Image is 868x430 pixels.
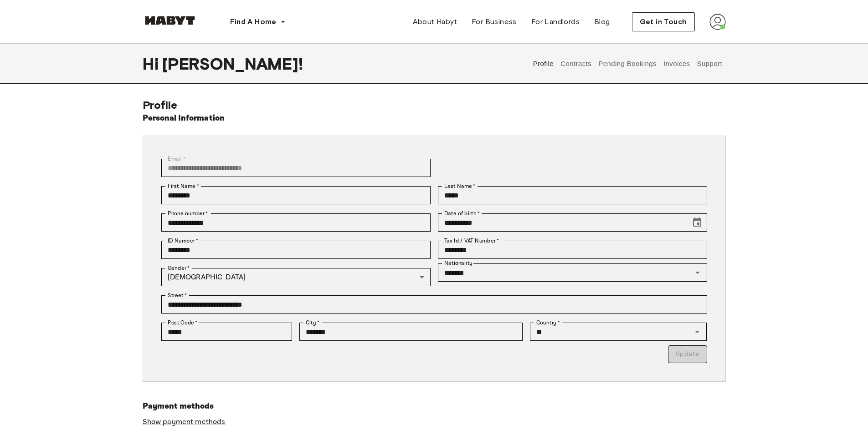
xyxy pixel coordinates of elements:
[143,112,225,125] h6: Personal Information
[524,13,587,31] a: For Landlords
[143,400,726,413] h6: Payment methods
[709,14,726,30] img: avatar
[529,44,725,84] div: user profile tabs
[464,13,524,31] a: For Business
[691,266,704,279] button: Open
[162,54,303,73] span: [PERSON_NAME] !
[168,155,185,163] label: Email
[143,16,197,25] img: Habyt
[161,159,431,177] div: You can't change your email address at the moment. Please reach out to customer support in case y...
[306,319,320,327] label: City
[168,264,190,272] label: Gender
[662,44,691,84] button: Invoices
[223,13,293,31] button: Find A Home
[168,319,198,327] label: Post Code
[472,16,517,27] span: For Business
[640,16,687,27] span: Get in Touch
[531,16,580,27] span: For Landlords
[413,16,457,27] span: About Habyt
[143,417,226,427] a: Show payment methods
[587,13,617,31] a: Blog
[688,213,706,232] button: Choose date, selected date is Jan 31, 2001
[560,44,593,84] button: Contracts
[597,44,658,84] button: Pending Bookings
[168,291,187,299] label: Street
[406,13,464,31] a: About Habyt
[696,44,724,84] button: Support
[444,259,473,267] label: Nationality
[168,237,198,245] label: ID Number
[532,44,555,84] button: Profile
[594,16,610,27] span: Blog
[168,209,208,218] label: Phone number
[230,16,277,27] span: Find A Home
[632,12,695,31] button: Get in Touch
[143,54,162,73] span: Hi
[168,182,199,190] label: First Name
[444,237,499,245] label: Tax Id / VAT Number
[444,209,480,218] label: Date of birth
[444,182,476,190] label: Last Name
[691,325,704,338] button: Open
[536,319,560,327] label: Country
[143,98,178,111] span: Profile
[161,268,431,286] div: [DEMOGRAPHIC_DATA]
